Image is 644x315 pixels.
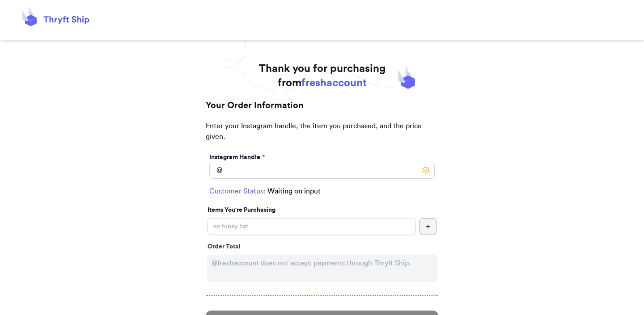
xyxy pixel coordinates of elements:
[209,162,222,179] div: @
[209,186,266,197] span: Customer Status:
[208,242,436,251] div: Order Total
[209,153,265,162] label: Instagram Handle
[206,121,438,151] p: Enter your Instagram handle, the item you purchased, and the price given.
[208,218,416,235] input: ex.funky hat
[208,206,436,214] p: Items You're Purchasing
[259,62,386,90] h1: Thank you for purchasing from
[206,99,438,121] h2: Your Order Information
[267,186,321,197] span: Waiting on input
[301,78,367,88] span: freshaccount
